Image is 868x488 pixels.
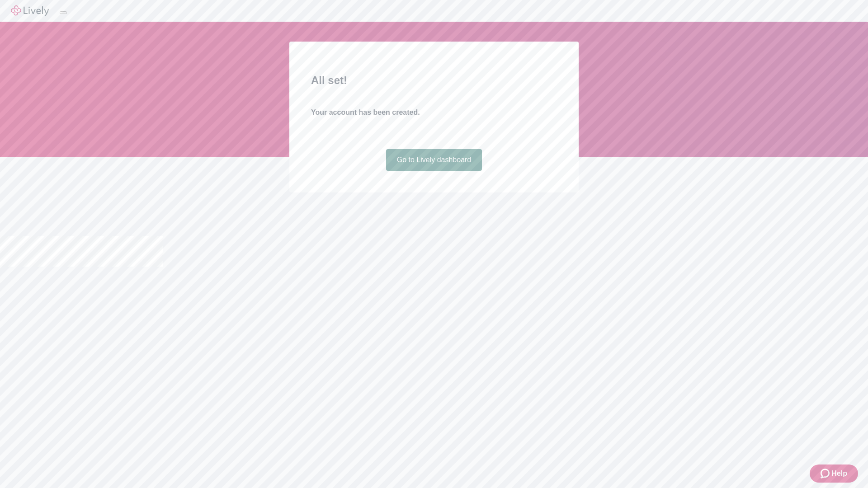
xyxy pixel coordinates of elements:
[311,107,557,118] h4: Your account has been created.
[821,468,831,479] svg: Zendesk support icon
[386,149,482,171] a: Go to Lively dashboard
[11,5,49,16] img: Lively
[311,72,557,89] h2: All set!
[60,11,67,14] button: Log out
[810,465,858,483] button: Zendesk support iconHelp
[831,468,847,479] span: Help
